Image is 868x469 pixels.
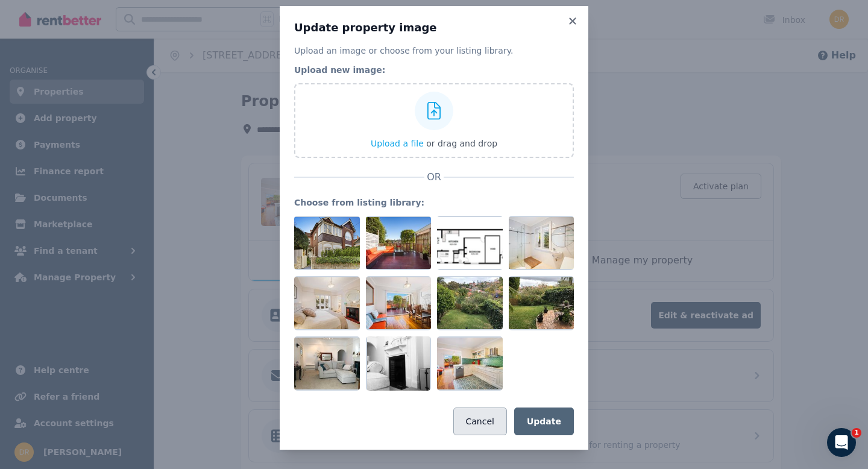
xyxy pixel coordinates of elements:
[852,428,861,438] span: 1
[424,170,444,184] span: OR
[514,408,574,435] button: Update
[294,20,574,35] h3: Update property image
[426,139,497,148] span: or drag and drop
[453,408,507,435] button: Cancel
[294,197,574,209] legend: Choose from listing library:
[294,64,574,76] legend: Upload new image:
[371,139,424,148] span: Upload a file
[294,45,574,57] p: Upload an image or choose from your listing library.
[827,428,856,457] iframe: Intercom live chat
[371,137,497,150] button: Upload a file or drag and drop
